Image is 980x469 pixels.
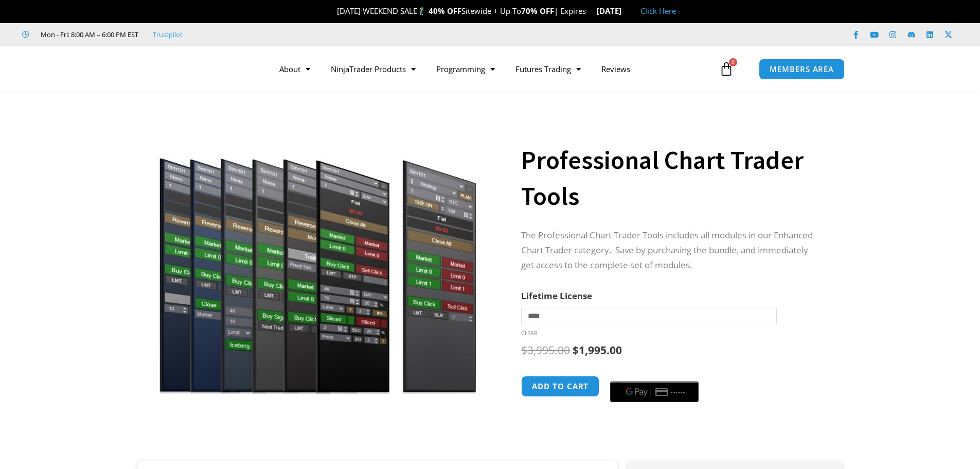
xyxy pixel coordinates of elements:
bdi: 1,995.00 [573,343,622,357]
span: $ [573,343,579,357]
button: Buy with GPay [610,381,699,402]
img: ProfessionalToolsBundlePage [152,110,483,394]
p: The Professional Chart Trader Tools includes all modules in our Enhanced Chart Trader category. S... [521,228,822,273]
a: Clear options [521,329,537,337]
span: Mon - Fri: 8:00 AM – 6:00 PM EST [38,28,138,41]
a: Programming [426,57,505,81]
span: 0 [729,58,737,66]
span: $ [521,343,527,357]
strong: [DATE] [597,6,630,16]
label: Lifetime License [521,290,592,302]
a: MEMBERS AREA [759,59,845,80]
a: Futures Trading [505,57,591,81]
a: Click Here [640,6,676,16]
span: [DATE] WEEKEND SALE Sitewide + Up To | Expires [326,6,596,16]
img: 🎉 [329,7,336,15]
a: NinjaTrader Products [320,57,426,81]
img: LogoAI | Affordable Indicators – NinjaTrader [121,50,232,88]
img: 🏭 [622,7,630,15]
img: ⌛ [586,7,594,15]
nav: Menu [269,57,717,81]
a: Reviews [591,57,640,81]
h1: Professional Chart Trader Tools [521,142,822,214]
a: 0 [704,54,749,84]
span: MEMBERS AREA [770,65,834,73]
strong: 40% OFF [429,6,461,16]
strong: 70% OFF [521,6,554,16]
img: 🏌️‍♂️ [418,7,425,15]
a: Trustpilot [153,28,183,41]
iframe: Secure payment input frame [608,374,701,375]
button: Add to cart [521,376,599,397]
bdi: 3,995.00 [521,343,570,357]
text: •••••• [671,389,687,396]
a: About [269,57,320,81]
